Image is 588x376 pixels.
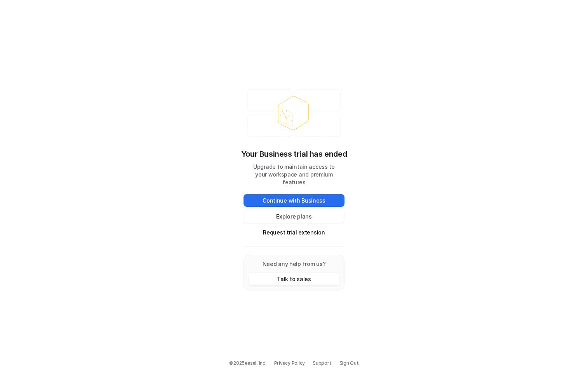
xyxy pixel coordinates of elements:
p: © 2025 eesel, Inc. [229,360,266,367]
button: Continue with Business [244,194,344,207]
p: Your Business trial has ended [241,148,347,160]
button: Explore plans [244,210,344,223]
p: Need any help from us? [249,260,339,268]
span: Support [313,360,331,367]
a: Sign Out [339,360,359,367]
button: Request trial extension [244,226,344,239]
button: Talk to sales [249,273,339,285]
a: Privacy Policy [274,360,305,367]
p: Upgrade to maintain access to your workspace and premium features [244,163,344,186]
